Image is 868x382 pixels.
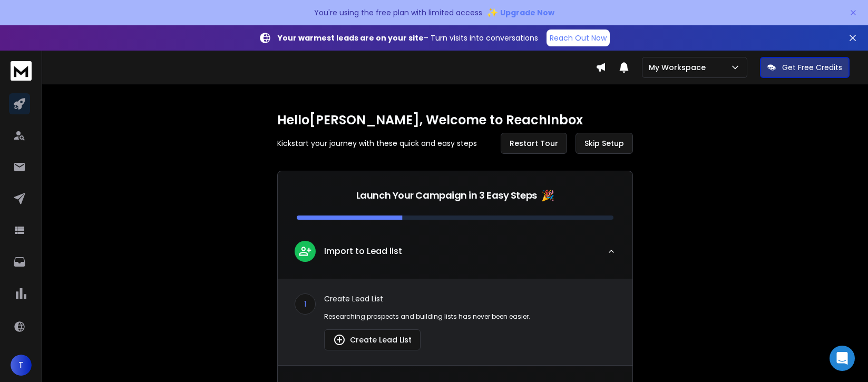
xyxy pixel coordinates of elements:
button: Restart Tour [501,133,567,154]
span: Upgrade Now [500,7,554,18]
p: – Turn visits into conversations [278,33,538,43]
button: T [11,355,32,376]
p: Import to Lead list [324,245,402,258]
button: Get Free Credits [760,57,850,78]
p: Researching prospects and building lists has never been easier. [324,312,616,321]
span: ✨ [486,5,498,20]
div: Open Intercom Messenger [830,346,855,371]
p: Kickstart your journey with these quick and easy steps [277,138,477,149]
button: Create Lead List [324,329,421,350]
p: Create Lead List [324,293,616,304]
p: Reach Out Now [550,33,607,43]
p: My Workspace [649,62,710,73]
button: ✨Upgrade Now [486,2,554,23]
h1: Hello [PERSON_NAME] , Welcome to ReachInbox [277,112,633,129]
span: Skip Setup [584,138,624,149]
img: lead [333,334,346,346]
p: Get Free Credits [782,62,842,73]
img: logo [11,61,32,81]
a: Reach Out Now [547,30,610,46]
button: Skip Setup [576,133,633,154]
div: leadImport to Lead list [278,279,632,365]
p: You're using the free plan with limited access [314,7,482,18]
button: leadImport to Lead list [278,232,632,279]
div: 1 [295,293,316,315]
span: 🎉 [541,188,554,203]
strong: Your warmest leads are on your site [278,33,424,43]
img: lead [298,244,312,258]
p: Launch Your Campaign in 3 Easy Steps [356,188,537,203]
